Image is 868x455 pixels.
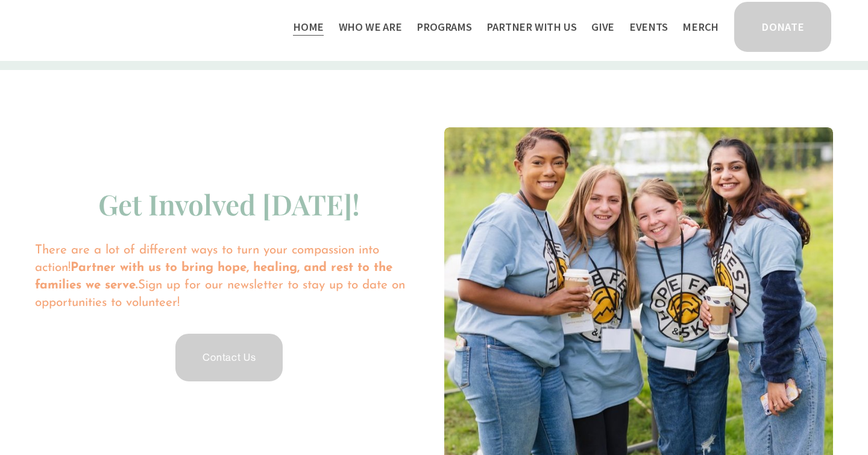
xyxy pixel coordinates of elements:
[35,261,397,291] strong: Partner with us to bring hope, healing, and rest to the families we serve.
[486,18,576,36] span: Partner With Us
[629,17,668,37] a: Events
[35,241,424,311] p: There are a lot of different ways to turn your compassion into action! Sign up for our newsletter...
[35,185,424,223] h3: Get Involved [DATE]!
[417,18,472,36] span: Programs
[293,17,324,37] a: Home
[339,18,402,36] span: Who We Are
[417,17,472,37] a: folder dropdown
[591,17,614,37] a: Give
[174,332,285,383] a: Contact Us
[486,17,576,37] a: folder dropdown
[682,17,719,37] a: Merch
[339,17,402,37] a: folder dropdown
